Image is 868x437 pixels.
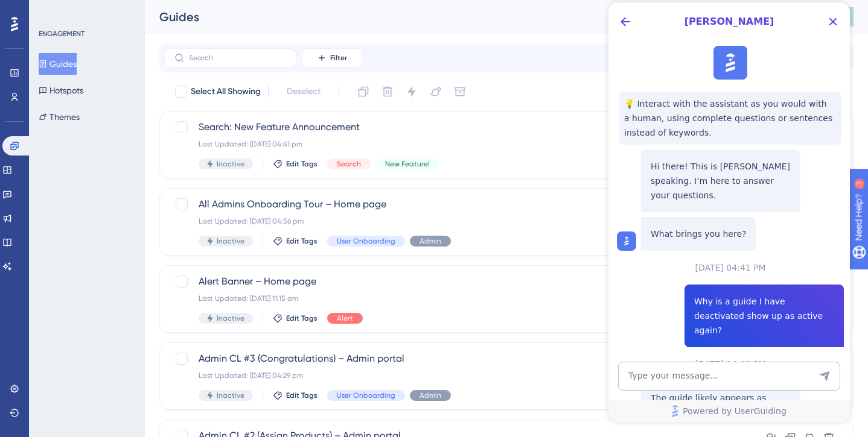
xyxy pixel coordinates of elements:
span: Alert Banner – Home page [199,274,718,289]
span: All Admins Onboarding Tour – Home page [199,197,718,212]
input: Search [189,54,287,62]
span: Edit Tags [286,159,318,169]
span: Filter [330,53,347,63]
span: Edit Tags [286,391,318,400]
span: Inactive [217,391,244,400]
span: Inactive [217,159,244,169]
button: Deselect [276,81,331,102]
div: Last Updated: [DATE] 04:41 pm [199,139,718,149]
button: Filter [302,48,362,68]
iframe: UserGuiding AI Assistant [608,2,850,422]
span: Inactive [217,236,244,246]
button: Edit Tags [273,391,318,400]
span: User Onboarding [337,391,395,400]
span: Alert [337,313,353,323]
div: Guides [159,8,751,25]
span: Deselect [287,84,321,99]
span: Inactive [217,313,244,323]
span: Need Help? [28,3,75,17]
button: Edit Tags [273,159,318,169]
span: Select All Showing [191,84,261,99]
span: Search [337,159,361,169]
span: Edit Tags [286,236,318,246]
button: Edit Tags [273,236,318,246]
span: User Onboarding [337,236,395,246]
div: Last Updated: [DATE] 04:29 pm [199,371,718,380]
span: Edit Tags [286,313,318,323]
span: Admin CL #3 (Congratulations) – Admin portal [199,351,718,366]
span: Search: New Feature Announcement [199,120,718,134]
span: New Feature! [385,159,430,169]
div: Last Updated: [DATE] 11:15 am [199,294,718,303]
button: Edit Tags [273,313,318,323]
div: 3 [84,6,88,16]
div: Last Updated: [DATE] 04:56 pm [199,216,718,226]
span: Admin [420,391,441,400]
span: Admin [420,236,441,246]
